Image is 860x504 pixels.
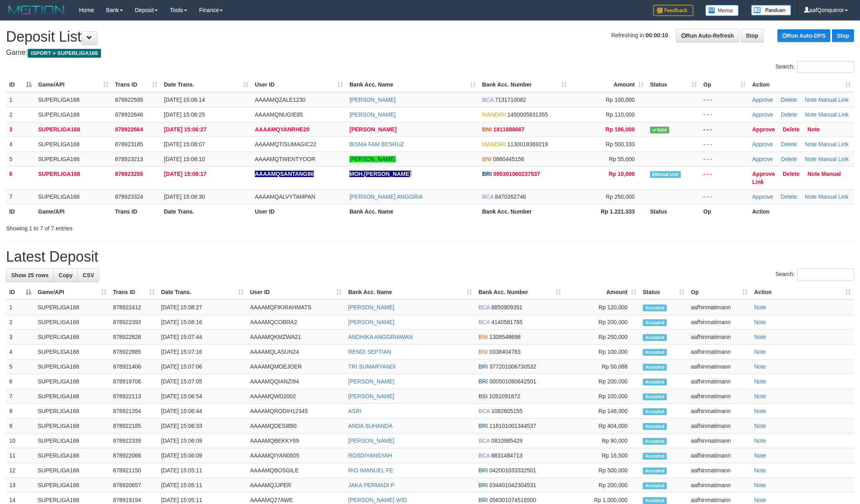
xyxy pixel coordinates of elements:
a: Note [754,467,766,474]
td: SUPERLIGA168 [35,166,112,189]
span: BRI [478,378,488,385]
a: Approve [752,126,775,133]
th: User ID: activate to sort column ascending [252,77,346,92]
a: [PERSON_NAME] [348,304,394,310]
a: RENDI SEPTIAN [348,349,391,355]
td: [DATE] 15:06:09 [158,448,247,463]
th: ID [6,204,35,219]
input: Search: [797,61,854,73]
td: Rp 100,000 [564,345,640,359]
span: [DATE] 15:08:17 [164,171,206,177]
td: [DATE] 15:06:44 [158,404,247,419]
td: SUPERLIGA168 [34,359,110,374]
span: Accepted [643,438,667,445]
span: BRI [482,171,492,177]
a: Run Auto-DPS [777,29,830,42]
td: Rp 200,000 [564,374,640,389]
td: AAAAMQBEKKY69 [247,433,345,448]
span: 878923255 [115,171,143,177]
a: Manual Link [818,97,849,103]
a: Note [754,452,766,459]
th: Action: activate to sort column ascending [749,77,854,92]
td: aafhinmatimann [688,330,751,345]
th: ID: activate to sort column descending [6,285,34,300]
span: AAAAMQZALE1230 [255,97,305,103]
td: 3 [6,122,35,137]
span: Accepted [643,423,667,430]
td: AAAAMQLASUN24 [247,345,345,359]
span: BCA [478,437,490,444]
span: Copy 7131710082 to clipboard [495,97,526,103]
td: 2 [6,315,34,330]
span: Copy 0810985429 to clipboard [491,437,523,444]
a: Delete [781,111,797,118]
span: BRI [478,363,488,370]
a: Run Auto-Refresh [676,29,739,42]
a: Manual Link [752,171,841,185]
td: - - - [700,189,749,204]
td: 5 [6,151,35,166]
h1: Latest Deposit [6,249,854,265]
td: Rp 200,000 [564,315,640,330]
td: aafhinmatimann [688,448,751,463]
span: AAAAMQTWENTYOOR [255,156,315,162]
td: [DATE] 15:06:54 [158,389,247,404]
th: Trans ID: activate to sort column ascending [110,285,158,300]
span: Accepted [643,364,667,371]
span: Valid transaction [650,127,669,133]
td: 878922113 [110,389,158,404]
th: Op: activate to sort column ascending [700,77,749,92]
div: Showing 1 to 7 of 7 entries [6,221,352,232]
td: SUPERLIGA168 [35,122,112,137]
span: Accepted [643,334,667,341]
th: User ID [252,204,346,219]
a: Note [754,423,766,429]
span: 878923324 [115,194,143,200]
td: aafhinmatimann [688,345,751,359]
th: Bank Acc. Name: activate to sort column ascending [346,77,479,92]
td: aafhinmatimann [688,433,751,448]
td: [DATE] 15:07:05 [158,374,247,389]
span: Rp 500,333 [606,141,635,147]
span: Accepted [643,453,667,460]
td: 4 [6,137,35,151]
a: Note [754,304,766,310]
a: Note [754,378,766,385]
th: Trans ID [112,204,161,219]
a: Delete [783,126,799,133]
a: Show 25 rows [6,268,54,282]
td: Rp 148,000 [564,404,640,419]
td: - - - [700,107,749,122]
td: SUPERLIGA168 [35,151,112,166]
span: Accepted [643,304,667,311]
a: RIO IMANUEL FE [348,467,393,474]
td: SUPERLIGA168 [34,448,110,463]
span: BRI [478,423,488,429]
a: [PERSON_NAME] [349,111,396,118]
a: ROSDIYANSYAH [348,452,392,459]
td: 878922393 [110,315,158,330]
span: Rp 250,000 [606,194,635,200]
td: AAAAMQRODIH12345 [247,404,345,419]
td: 878921406 [110,359,158,374]
a: [PERSON_NAME] WID [348,497,407,503]
td: aafhinmatimann [688,389,751,404]
a: Delete [781,156,797,162]
span: [DATE] 15:08:07 [164,141,205,147]
a: Manual Link [818,111,849,118]
span: Accepted [643,349,667,356]
a: [PERSON_NAME] [349,126,396,133]
a: ANDA SUHANDA [348,423,392,429]
td: SUPERLIGA168 [34,389,110,404]
th: ID: activate to sort column descending [6,77,35,92]
td: AAAAMQWD2002 [247,389,345,404]
th: User ID: activate to sort column ascending [247,285,345,300]
span: [DATE] 15:06:25 [164,111,205,118]
span: Copy 1082605155 to clipboard [491,408,523,414]
th: Bank Acc. Name: activate to sort column ascending [345,285,475,300]
span: Copy 1811688667 to clipboard [493,126,525,133]
a: Delete [781,194,797,200]
span: AAAAMQALVYTAMPAN [255,194,315,200]
td: [DATE] 15:05:11 [158,463,247,478]
td: AAAAMQKMZWA21 [247,330,345,345]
